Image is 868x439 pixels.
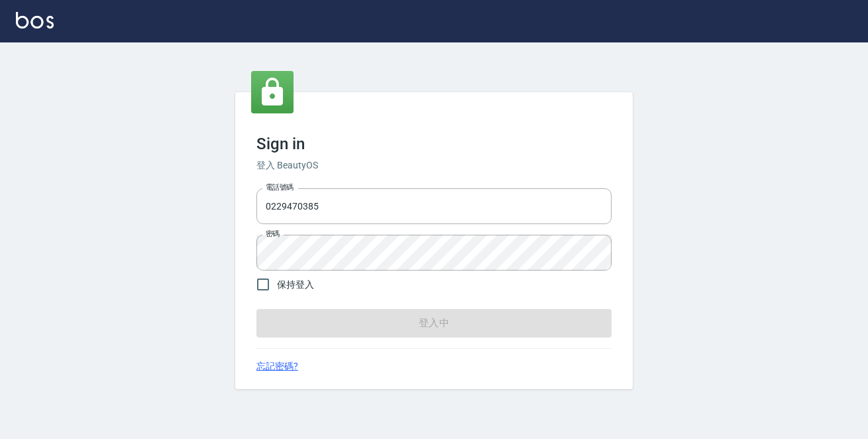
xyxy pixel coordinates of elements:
[256,359,298,373] a: 忘記密碼?
[256,135,612,153] h3: Sign in
[266,182,294,192] label: 電話號碼
[256,158,612,172] h6: 登入 BeautyOS
[277,278,314,292] span: 保持登入
[16,12,54,29] img: Logo
[266,229,280,239] label: 密碼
